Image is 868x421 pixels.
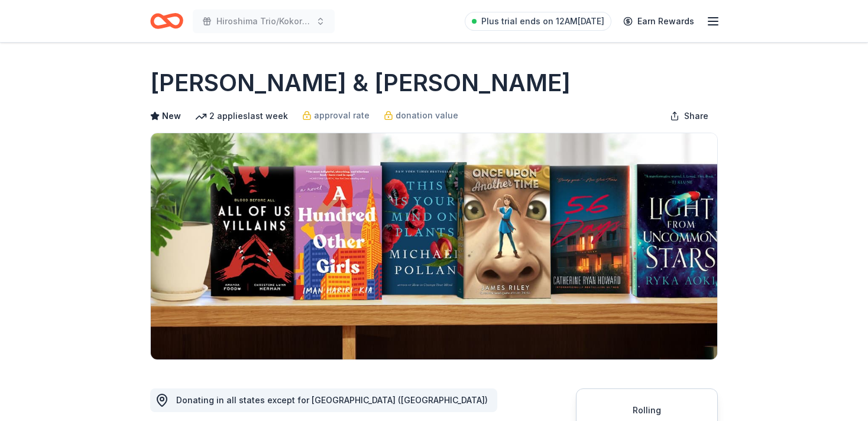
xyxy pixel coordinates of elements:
[176,395,488,405] span: Donating in all states except for [GEOGRAPHIC_DATA] ([GEOGRAPHIC_DATA])
[591,403,703,417] div: Rolling
[216,14,311,28] span: Hiroshima Trio/Kokoro Dance
[302,108,370,123] a: approval rate
[162,109,181,123] span: New
[193,9,335,33] button: Hiroshima Trio/Kokoro Dance
[465,12,611,31] a: Plus trial ends on 12AM[DATE]
[684,109,708,123] span: Share
[616,11,701,32] a: Earn Rewards
[396,108,458,123] span: donation value
[150,66,571,99] h1: [PERSON_NAME] & [PERSON_NAME]
[151,133,717,359] img: Image for Barnes & Noble
[384,108,458,123] a: donation value
[660,104,718,128] button: Share
[481,14,604,28] span: Plus trial ends on 12AM[DATE]
[150,7,183,35] a: Home
[195,109,288,123] div: 2 applies last week
[314,108,370,123] span: approval rate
